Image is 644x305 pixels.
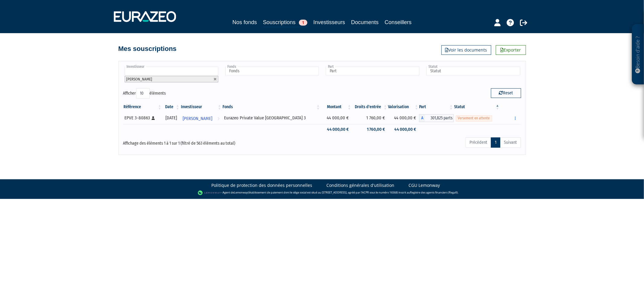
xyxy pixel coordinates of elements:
[217,113,219,124] i: Voir l'investisseur
[352,124,388,135] td: 1 760,00 €
[351,18,379,27] a: Documents
[419,114,454,122] div: A - Eurazeo Private Value Europe 3
[6,190,638,196] div: - Agent de (établissement de paiement dont le siège social est situé au [STREET_ADDRESS], agréé p...
[388,102,419,112] th: Valorisation: activer pour trier la colonne par ordre croissant
[263,18,307,27] a: Souscriptions1
[118,45,177,52] h4: Mes souscriptions
[321,112,352,124] td: 44 000,00 €
[234,190,248,194] a: Lemonway
[152,116,155,120] i: [Français] Personne physique
[313,18,345,27] a: Investisseurs
[388,124,419,135] td: 44 000,00 €
[123,137,284,146] div: Affichage des éléments 1 à 1 sur 1 (filtré de 563 éléments au total)
[114,11,176,22] img: 1732889491-logotype_eurazeo_blanc_rvb.png
[299,20,307,26] span: 1
[441,45,491,55] a: Voir les documents
[123,88,166,99] label: Afficher éléments
[321,124,352,135] td: 44 000,00 €
[212,182,312,188] a: Politique de protection des données personnelles
[352,102,388,112] th: Droits d'entrée: activer pour trier la colonne par ordre croissant
[409,182,440,188] a: CGU Lemonway
[456,115,492,121] span: Versement en attente
[136,88,150,99] select: Afficheréléments
[125,115,160,121] div: EPVE 3-80863
[352,112,388,124] td: 1 760,00 €
[419,114,425,122] span: A
[388,112,419,124] td: 44 000,00 €
[180,112,222,124] a: [PERSON_NAME]
[635,27,642,82] p: Besoin d'aide ?
[127,77,152,81] span: [PERSON_NAME]
[321,102,352,112] th: Montant: activer pour trier la colonne par ordre croissant
[162,102,180,112] th: Date: activer pour trier la colonne par ordre croissant
[385,18,412,27] a: Conseillers
[222,102,321,112] th: Fonds: activer pour trier la colonne par ordre croissant
[180,102,222,112] th: Investisseur: activer pour trier la colonne par ordre croissant
[454,102,500,112] th: Statut : activer pour trier la colonne par ordre d&eacute;croissant
[123,102,162,112] th: Référence : activer pour trier la colonne par ordre croissant
[419,102,454,112] th: Part: activer pour trier la colonne par ordre croissant
[491,88,521,98] button: Reset
[232,18,257,27] a: Nos fonds
[425,114,454,122] span: 301,825 parts
[164,115,178,121] div: [DATE]
[224,115,319,121] div: Eurazeo Private Value [GEOGRAPHIC_DATA] 3
[410,190,458,194] a: Registre des agents financiers (Regafi)
[491,137,500,148] a: 1
[198,190,221,196] img: logo-lemonway.png
[496,45,526,55] a: Exporter
[183,113,212,124] span: [PERSON_NAME]
[327,182,395,188] a: Conditions générales d'utilisation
